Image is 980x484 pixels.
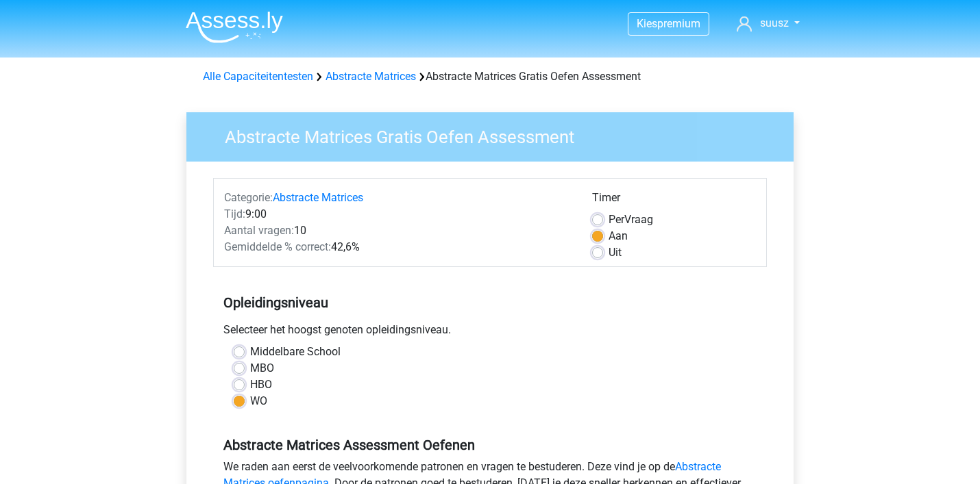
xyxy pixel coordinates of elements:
[592,190,756,212] div: Timer
[250,393,267,409] label: WO
[224,240,331,253] span: Gemiddelde % correct:
[609,228,628,244] label: Aan
[628,14,709,33] a: Kiespremium
[224,207,245,220] span: Tijd:
[214,239,582,255] div: 42,6%
[609,213,624,226] span: Per
[637,17,657,30] span: Kies
[273,191,363,204] a: Abstracte Matrices
[214,206,582,222] div: 9:00
[186,11,283,43] img: Assessly
[197,68,783,85] div: Abstracte Matrices Gratis Oefen Assessment
[213,322,767,344] div: Selecteer het hoogst genoten opleidingsniveau.
[250,377,272,393] label: HBO
[609,244,622,261] label: Uit
[224,224,294,237] span: Aantal vragen:
[214,222,582,239] div: 10
[250,344,341,360] label: Middelbare School
[326,70,416,83] a: Abstracte Matrices
[657,17,700,30] span: premium
[223,437,757,453] h5: Abstracte Matrices Assessment Oefenen
[250,360,274,377] label: MBO
[731,15,805,31] a: suusz
[203,70,313,83] a: Alle Capaciteitentesten
[223,289,757,316] h5: Opleidingsniveau
[208,121,783,148] h3: Abstracte Matrices Gratis Oefen Assessment
[224,191,273,204] span: Categorie:
[760,16,789,29] span: suusz
[609,212,653,228] label: Vraag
